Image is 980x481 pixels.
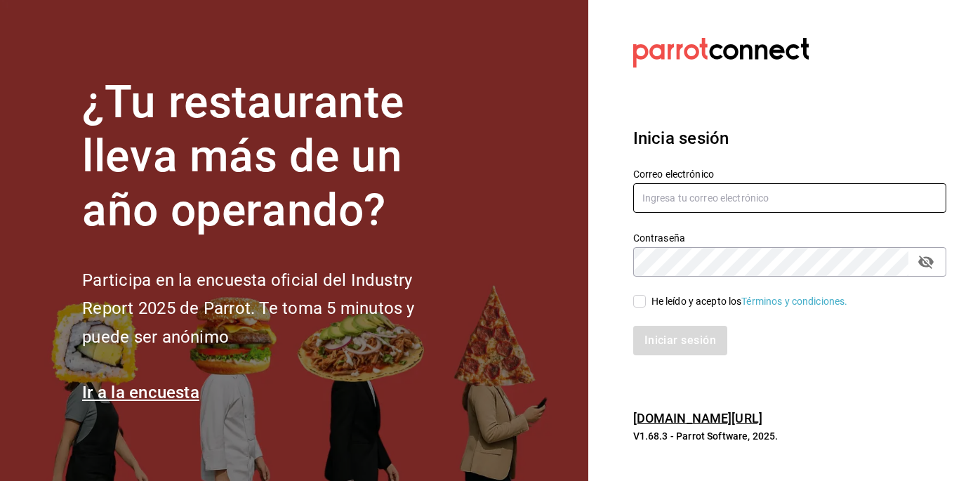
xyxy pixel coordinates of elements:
[914,250,938,274] button: passwordField
[741,296,847,307] a: Términos y condiciones.
[633,183,946,213] input: Ingresa tu correo electrónico
[82,266,461,352] h2: Participa en la encuesta oficial del Industry Report 2025 de Parrot. Te toma 5 minutos y puede se...
[82,76,461,237] h1: ¿Tu restaurante lleva más de un año operando?
[82,383,199,402] a: Ir a la encuesta
[633,169,946,179] label: Correo electrónico
[633,411,762,426] a: [DOMAIN_NAME][URL]
[651,294,848,309] div: He leído y acepto los
[633,429,946,443] p: V1.68.3 - Parrot Software, 2025.
[633,126,946,151] h3: Inicia sesión
[633,233,946,243] label: Contraseña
